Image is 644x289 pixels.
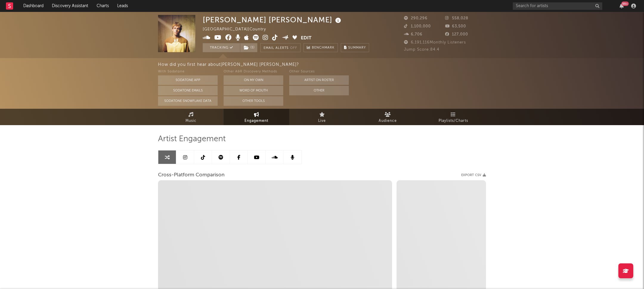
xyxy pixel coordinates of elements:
[158,96,218,106] button: Sodatone Snowflake Data
[513,2,602,10] input: Search for artists
[445,16,468,20] span: 558,028
[341,43,369,52] button: Summary
[158,61,644,68] div: How did you first hear about [PERSON_NAME] [PERSON_NAME] ?
[404,48,439,52] span: Jump Score: 84.4
[260,43,301,52] button: Email AlertsOff
[348,46,366,49] span: Summary
[224,68,283,75] div: Other A&R Discovery Methods
[158,172,225,179] span: Cross-Platform Comparison
[224,86,283,95] button: Word Of Mouth
[158,136,226,143] span: Artist Engagement
[240,43,257,52] button: (1)
[621,1,629,6] div: 99 +
[224,75,283,85] button: On My Own
[379,117,397,125] span: Audience
[404,24,431,28] span: 1,100,000
[158,75,218,85] button: Sodatone App
[203,26,273,33] div: [GEOGRAPHIC_DATA] | Country
[439,117,468,125] span: Playlists/Charts
[289,86,349,95] button: Other
[224,109,289,125] a: Engagement
[290,46,297,50] em: Off
[404,16,428,20] span: 290,296
[404,41,466,44] span: 6,191,116 Monthly Listeners
[244,117,268,125] span: Engagement
[158,86,218,95] button: Sodatone Emails
[318,117,326,125] span: Live
[240,43,258,52] span: ( 1 )
[312,44,335,52] span: Benchmark
[355,109,420,125] a: Audience
[420,109,486,125] a: Playlists/Charts
[203,15,343,25] div: [PERSON_NAME] [PERSON_NAME]
[445,24,466,28] span: 63,500
[301,35,312,42] button: Edit
[185,117,196,125] span: Music
[158,109,224,125] a: Music
[304,43,338,52] a: Benchmark
[461,173,486,177] button: Export CSV
[289,68,349,75] div: Other Sources
[224,96,283,106] button: Other Tools
[404,32,422,36] span: 6,706
[445,32,468,36] span: 127,000
[289,75,349,85] button: Artist on Roster
[620,4,624,8] button: 99+
[289,109,355,125] a: Live
[158,68,218,75] div: With Sodatone
[203,43,240,52] button: Tracking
